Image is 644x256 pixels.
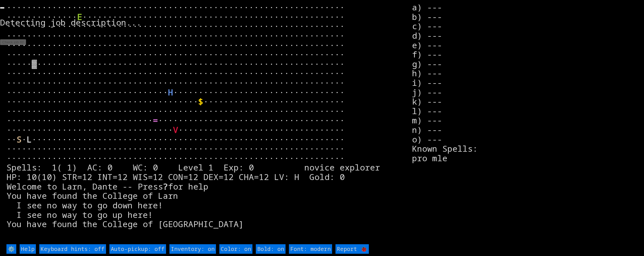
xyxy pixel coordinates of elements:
[219,244,252,254] input: Color: on
[163,181,168,192] b: ?
[6,3,412,243] larn: ··································································· ·············· ··············...
[109,244,166,254] input: Auto-pickup: off
[335,244,369,254] input: Report 🐞
[256,244,286,254] input: Bold: on
[17,133,22,145] font: S
[27,133,32,145] font: L
[412,3,638,243] stats: a) --- b) --- c) --- d) --- e) --- f) --- g) --- h) --- i) --- j) --- k) --- l) --- m) --- n) ---...
[168,86,173,98] font: H
[39,244,106,254] input: Keyboard hints: off
[169,244,216,254] input: Inventory: on
[198,96,203,107] font: $
[77,11,82,22] font: E
[289,244,332,254] input: Font: modern
[173,124,178,135] font: V
[153,114,158,126] font: =
[6,244,16,254] input: ⚙️
[20,244,36,254] input: Help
